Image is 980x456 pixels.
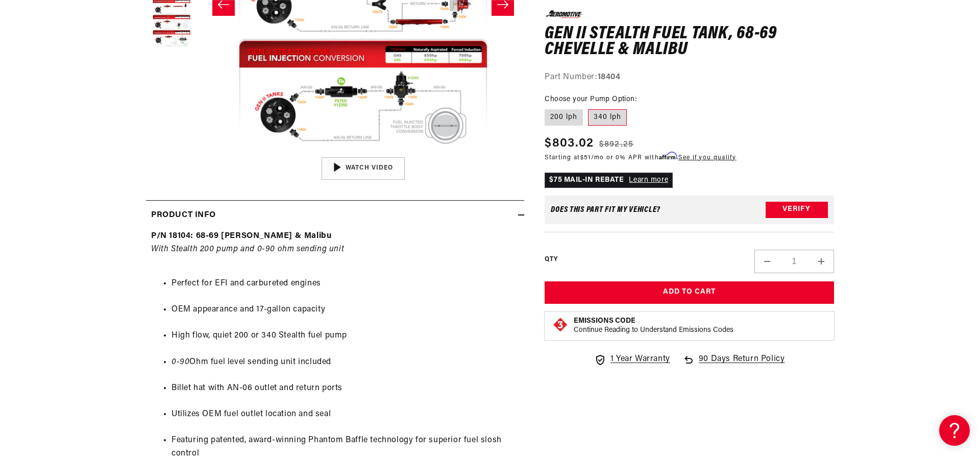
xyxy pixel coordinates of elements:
em: 0-90 [171,358,189,366]
strong: Emissions Code [574,317,635,325]
li: Ohm fuel level sending unit included [171,356,519,369]
h2: Product Info [151,209,215,222]
span: $803.02 [545,134,594,152]
a: Learn more [629,176,668,183]
button: Add to Cart [545,281,834,304]
p: $75 MAIL-IN REBATE [545,172,673,187]
strong: 18404 [598,73,621,81]
a: 1 Year Warranty [594,353,670,366]
span: $51 [580,154,591,160]
span: 1 Year Warranty [610,353,670,366]
a: 90 Days Return Policy [682,353,785,376]
h1: Gen II Stealth Fuel Tank, 68-69 Chevelle & Malibu [545,26,834,58]
a: See if you qualify - Learn more about Affirm Financing (opens in modal) [678,154,736,160]
img: Emissions code [552,317,569,333]
li: High flow, quiet 200 or 340 Stealth fuel pump [171,329,519,343]
em: With Stealth 200 pump and 0-90 ohm sending unit [151,245,344,253]
span: Affirm [659,152,677,159]
div: Does This part fit My vehicle? [551,205,660,213]
button: Emissions CodeContinue Reading to Understand Emissions Codes [574,317,733,335]
button: Verify [766,201,828,218]
div: Part Number: [545,70,834,84]
label: 340 lph [588,109,627,126]
li: Perfect for EFI and carbureted engines [171,277,519,291]
p: Starting at /mo or 0% APR with . [545,152,736,162]
li: Billet hat with AN-06 outlet and return ports [171,382,519,395]
legend: Choose your Pump Option: [545,94,638,105]
li: OEM appearance and 17-gallon capacity [171,303,519,317]
span: 90 Days Return Policy [699,353,785,376]
p: Continue Reading to Understand Emissions Codes [574,326,733,335]
label: 200 lph [545,109,583,126]
strong: P/N 18104: 68-69 [PERSON_NAME] & Malibu [151,232,331,240]
s: $892.25 [599,138,634,150]
li: Utilizes OEM fuel outlet location and seal [171,408,519,421]
summary: Product Info [146,201,524,230]
label: QTY [545,255,557,264]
